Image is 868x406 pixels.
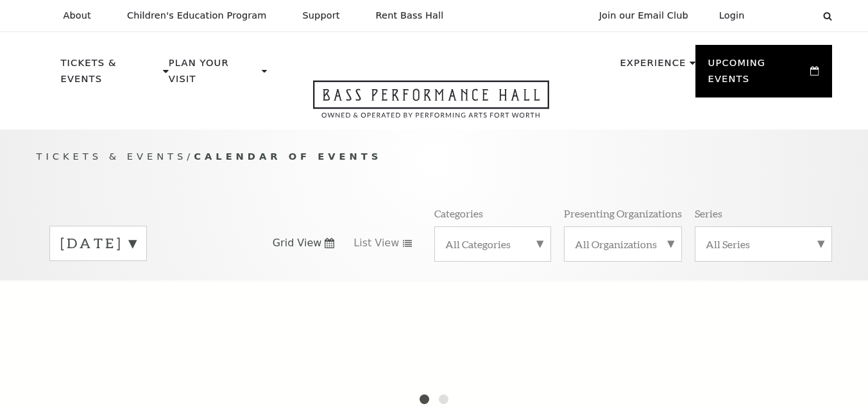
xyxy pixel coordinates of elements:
[37,151,187,162] span: Tickets & Events
[445,237,540,251] label: All Categories
[303,10,340,21] p: Support
[60,233,136,253] label: [DATE]
[708,55,808,94] p: Upcoming Events
[61,55,160,94] p: Tickets & Events
[434,207,483,220] p: Categories
[127,10,267,21] p: Children's Education Program
[706,237,821,251] label: All Series
[273,236,322,250] span: Grid View
[376,10,444,21] p: Rent Bass Hall
[194,151,382,162] span: Calendar of Events
[765,10,811,22] select: Select:
[575,237,671,251] label: All Organizations
[64,10,91,21] p: About
[695,207,722,220] p: Series
[37,149,832,165] p: /
[564,207,682,220] p: Presenting Organizations
[620,55,686,78] p: Experience
[353,236,399,250] span: List View
[169,55,259,94] p: Plan Your Visit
